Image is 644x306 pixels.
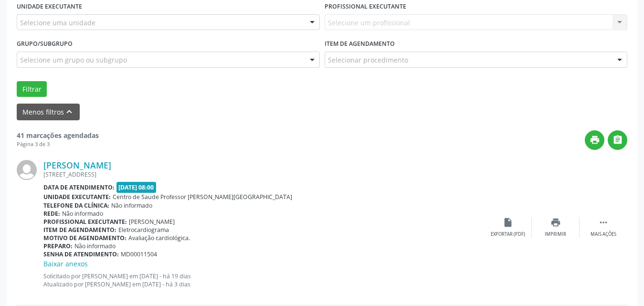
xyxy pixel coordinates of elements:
[43,183,115,191] b: Data de atendimento:
[118,226,169,234] span: Eletrocardiograma
[43,210,60,218] b: Rede:
[17,160,37,180] img: img
[43,226,116,234] b: Item de agendamento:
[608,130,627,150] button: 
[43,242,73,250] b: Preparo:
[43,170,484,179] div: [STREET_ADDRESS]
[17,37,73,52] label: Grupo/Subgrupo
[585,130,604,150] button: print
[43,234,127,242] b: Motivo de agendamento:
[128,234,190,242] span: Avaliação cardiológica.
[64,106,74,117] i: keyboard_arrow_up
[113,193,292,201] span: Centro de Saude Professor [PERSON_NAME][GEOGRAPHIC_DATA]
[17,81,47,97] button: Filtrar
[590,135,600,145] i: print
[43,250,119,258] b: Senha de atendimento:
[550,217,561,228] i: print
[129,218,175,226] span: [PERSON_NAME]
[43,193,111,201] b: Unidade executante:
[503,217,513,228] i: insert_drive_file
[325,37,395,52] label: Item de agendamento
[74,242,116,250] span: Não informado
[491,231,525,238] div: Exportar (PDF)
[43,218,127,226] b: Profissional executante:
[17,104,80,120] button: Menos filtroskeyboard_arrow_up
[111,201,152,210] span: Não informado
[598,217,609,228] i: 
[43,201,109,210] b: Telefone da clínica:
[612,135,623,145] i: 
[17,140,99,148] div: Página 3 de 3
[43,160,111,170] a: [PERSON_NAME]
[121,250,157,258] span: MD00011504
[43,259,88,268] a: Baixar anexos
[43,272,484,288] p: Solicitado por [PERSON_NAME] em [DATE] - há 19 dias Atualizado por [PERSON_NAME] em [DATE] - há 3...
[328,55,408,65] span: Selecionar procedimento
[545,231,566,238] div: Imprimir
[17,131,99,140] strong: 41 marcações agendadas
[591,231,616,238] div: Mais ações
[20,18,95,28] span: Selecione uma unidade
[62,210,103,218] span: Não informado
[20,55,127,65] span: Selecione um grupo ou subgrupo
[116,182,157,193] span: [DATE] 08:00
